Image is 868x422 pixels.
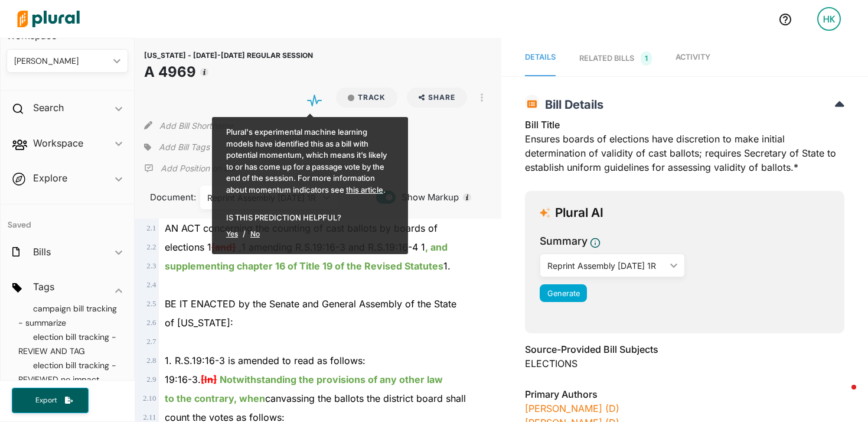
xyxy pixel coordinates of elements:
span: 1 [641,51,652,66]
h3: Bill Title [525,118,844,132]
span: 1. [165,260,451,272]
h3: Plural AI [555,206,603,220]
button: Generate [540,284,587,302]
h2: Explore [33,171,67,184]
button: Share [402,87,472,108]
a: [PERSON_NAME] (D) [525,402,619,414]
span: BE IT ENACTED by the Senate and General Assembly of the State [165,298,456,310]
span: 2 . 10 [143,394,156,402]
span: [US_STATE] - [DATE]-[DATE] REGULAR SESSION [144,51,313,60]
h3: Source-Provided Bill Subjects [525,342,844,356]
div: Tooltip anchor [462,192,472,203]
p: Plural's experimental machine learning models have identified this as a bill with potential momen... [226,126,387,196]
h2: Tags [33,280,54,293]
span: Generate [547,289,580,298]
span: / [238,224,250,243]
span: of [US_STATE]: [165,317,233,329]
span: AN ACT concerning the counting of cast ballots by boards of [165,222,438,234]
div: RELATED BILLS [579,51,652,66]
span: 1. R.S.19:16-3 is amended to read as follows: [165,355,366,366]
button: Add Bill Shortname [159,116,233,135]
span: Add Bill Tags [159,141,210,153]
span: Activity [676,53,710,61]
del: [In] [201,374,217,385]
span: Details [525,53,556,61]
span: 2 . 1 [146,224,156,232]
span: 2 . 3 [146,262,156,270]
button: No [250,230,260,238]
div: Tooltip anchor [199,67,210,77]
a: this article [346,185,383,194]
div: Reprint Assembly [DATE] 1R [547,259,665,272]
ins: supplementing chapter 16 of Title 19 of the Revised Statutes [165,260,443,272]
a: HK [808,2,850,35]
ins: Notwithstanding the provisions of any other law [220,374,443,385]
div: [PERSON_NAME] [14,55,109,67]
a: Details [525,41,556,76]
h2: Search [33,101,64,114]
iframe: Intercom live chat [828,382,856,410]
a: election bill tracking - REVIEWED no impact [18,360,116,385]
span: 2 . 8 [146,356,156,365]
button: Yes [226,230,238,238]
a: Activity [676,41,710,76]
h2: Workspace [33,137,83,150]
h3: Primary Authors [525,387,844,401]
span: 19:16-3. [165,374,443,385]
div: Add Position Statement [144,160,234,177]
div: Ensures boards of elections have discretion to make initial determination of validity of cast bal... [525,118,844,181]
div: Add tags [144,138,209,156]
span: 2 . 4 [146,281,156,289]
a: RELATED BILLS 1 [579,41,652,76]
span: Show Markup [396,191,459,204]
span: Bill Details [539,98,603,112]
span: Export [27,395,65,405]
ins: , and [425,241,448,253]
span: 2 . 6 [146,319,156,327]
h4: Saved [1,204,134,233]
h1: A 4969 [144,61,313,83]
span: Document: [144,191,185,204]
span: 2 . 5 [146,300,156,308]
button: Export [12,388,89,413]
span: 2 . 11 [143,413,156,421]
h2: Bills [33,245,51,258]
button: Track [336,87,397,108]
span: elections 1 1 amending R.S.19:16-3 and R.S.19:16-4 1 [165,241,448,253]
span: 2 . 2 [146,243,156,251]
span: 2 . 7 [146,337,156,346]
p: Add Position on Bill [161,163,234,174]
span: 2 . 9 [146,375,156,384]
h3: Summary [540,233,588,249]
div: ELECTIONS [525,356,844,371]
div: HK [817,7,841,31]
a: election bill tracking - REVIEW AND TAG [18,332,116,356]
span: canvassing the ballots the district board shall [165,392,466,404]
p: IS THIS PREDICTION HELPFUL? [226,212,387,224]
button: Share [407,87,468,108]
div: Reprint Assembly [DATE] 1R [207,191,318,204]
ins: to the contrary, when [165,392,265,404]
